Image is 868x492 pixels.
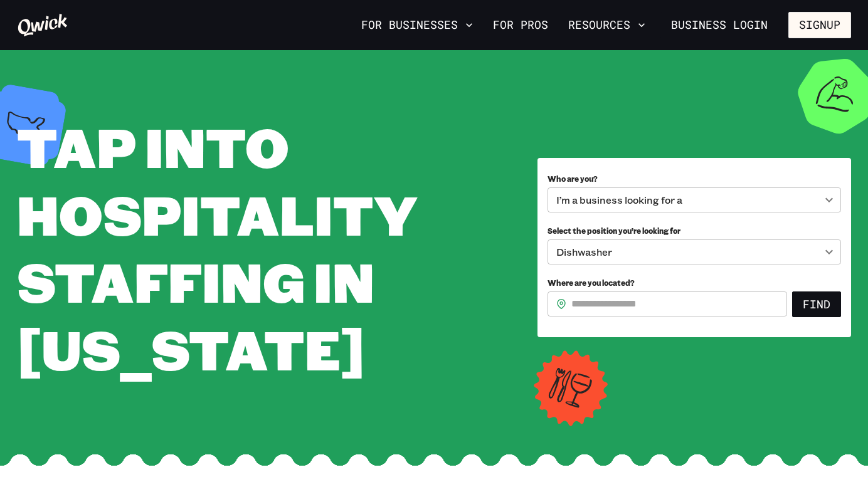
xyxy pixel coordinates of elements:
div: I’m a business looking for a [548,187,841,212]
button: Signup [788,12,851,38]
span: Where are you located? [548,278,635,288]
a: For Pros [488,14,553,36]
span: Tap into Hospitality Staffing in [US_STATE] [17,110,417,385]
button: Resources [563,14,650,36]
span: Who are you? [548,174,598,184]
button: Find [792,291,841,318]
a: Business Login [660,12,778,38]
span: Select the position you’re looking for [548,226,680,236]
button: For Businesses [356,14,478,36]
div: Dishwasher [548,239,841,264]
